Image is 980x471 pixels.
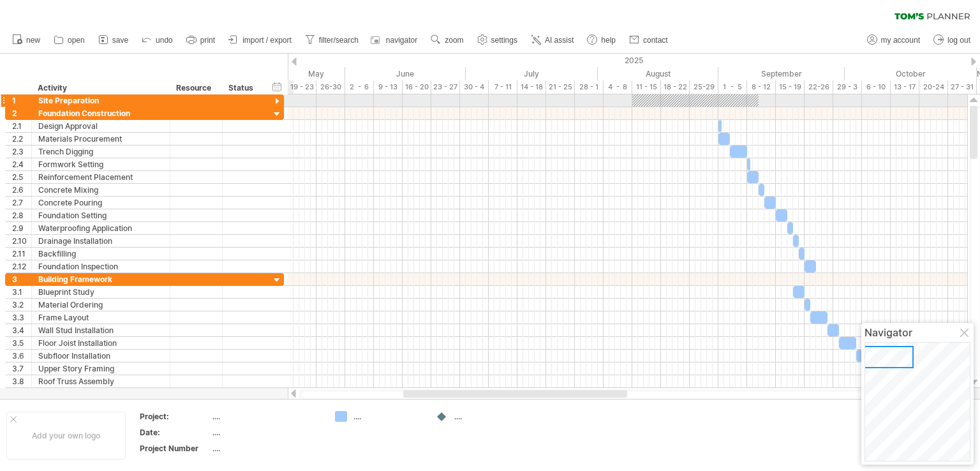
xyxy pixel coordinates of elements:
a: log out [930,32,974,49]
span: AI assist [545,36,574,45]
a: print [183,32,219,49]
div: September 2025 [718,67,845,80]
div: Resource [176,82,215,94]
a: undo [138,32,177,49]
div: Status [228,82,256,94]
div: .... [353,411,423,422]
div: .... [454,411,524,422]
span: navigator [386,36,417,45]
div: Site Preparation [38,94,163,107]
div: 3.6 [12,350,31,362]
div: 2.12 [12,260,31,273]
div: 22-26 [805,80,833,94]
div: Trench Digging [38,146,163,158]
span: save [112,36,128,45]
div: 29 - 3 [833,80,862,94]
div: 14 - 18 [517,80,546,94]
div: Concrete Mixing [38,184,163,196]
a: settings [474,32,521,49]
div: 27 - 31 [948,80,977,94]
a: zoom [427,32,467,49]
span: new [26,36,40,45]
div: 1 - 5 [718,80,747,94]
a: save [95,32,132,49]
div: Materials Procurement [38,133,163,145]
div: 30 - 4 [460,80,489,94]
div: Material Ordering [38,299,163,311]
div: .... [212,411,320,422]
div: 3.5 [12,337,31,349]
div: Project: [140,411,210,422]
div: Foundation Setting [38,209,163,221]
a: import / export [225,32,295,49]
span: my account [881,36,920,45]
div: 26-30 [316,80,345,94]
div: 28 - 1 [575,80,604,94]
div: 25-29 [690,80,718,94]
div: August 2025 [598,67,718,80]
div: Activity [38,82,163,94]
div: 3.1 [12,286,31,298]
a: open [50,32,89,49]
div: 8 - 12 [747,80,776,94]
div: 2.1 [12,120,31,132]
div: 3.7 [12,363,31,375]
div: Formwork Setting [38,158,163,170]
div: .... [212,443,320,454]
div: 19 - 23 [288,80,316,94]
div: Floor Joist Installation [38,337,163,349]
div: Foundation Inspection [38,260,163,273]
span: import / export [242,36,292,45]
div: 3.3 [12,311,31,324]
div: 2.3 [12,146,31,158]
div: 20-24 [919,80,948,94]
div: 13 - 17 [891,80,919,94]
div: 3.2 [12,299,31,311]
div: 2.10 [12,235,31,247]
div: 2.5 [12,171,31,183]
div: 23 - 27 [431,80,460,94]
div: 3.8 [12,375,31,387]
a: help [584,32,620,49]
div: 7 - 11 [489,80,517,94]
div: .... [212,427,320,438]
div: 18 - 22 [661,80,690,94]
div: Navigator [865,326,970,339]
a: new [9,32,44,49]
div: 4 - 8 [604,80,632,94]
div: 9 - 13 [374,80,403,94]
div: 2 - 6 [345,80,374,94]
span: open [68,36,85,45]
div: 15 - 19 [776,80,805,94]
div: 2.9 [12,222,31,234]
div: 2.2 [12,133,31,145]
div: 11 - 15 [632,80,661,94]
div: 2 [12,107,31,119]
span: print [200,36,215,45]
div: Date: [140,427,210,438]
div: 2.8 [12,209,31,221]
div: 1 [12,94,31,107]
span: contact [643,36,668,45]
a: navigator [369,32,421,49]
div: Drainage Installation [38,235,163,247]
div: Design Approval [38,120,163,132]
div: 3.4 [12,324,31,336]
div: Add your own logo [6,412,126,460]
div: Wall Stud Installation [38,324,163,336]
div: 3 [12,273,31,285]
a: filter/search [302,32,362,49]
div: Building Framework [38,273,163,285]
a: contact [626,32,672,49]
div: Foundation Construction [38,107,163,119]
span: help [601,36,616,45]
div: Backfilling [38,248,163,260]
div: 21 - 25 [546,80,575,94]
div: Blueprint Study [38,286,163,298]
div: Roof Truss Assembly [38,375,163,387]
div: Upper Story Framing [38,363,163,375]
div: 6 - 10 [862,80,891,94]
a: AI assist [528,32,577,49]
span: zoom [445,36,463,45]
div: Reinforcement Placement [38,171,163,183]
